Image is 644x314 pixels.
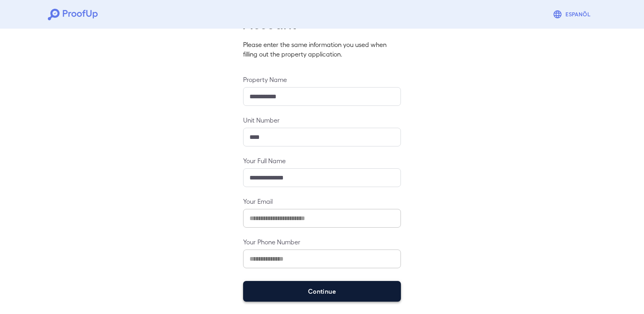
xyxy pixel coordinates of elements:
[243,197,401,206] label: Your Email
[243,115,401,125] label: Unit Number
[243,75,401,84] label: Property Name
[243,156,401,165] label: Your Full Name
[243,237,401,246] label: Your Phone Number
[550,6,596,22] button: Espanõl
[243,281,401,302] button: Continue
[243,40,401,59] p: Please enter the same information you used when filling out the property application.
